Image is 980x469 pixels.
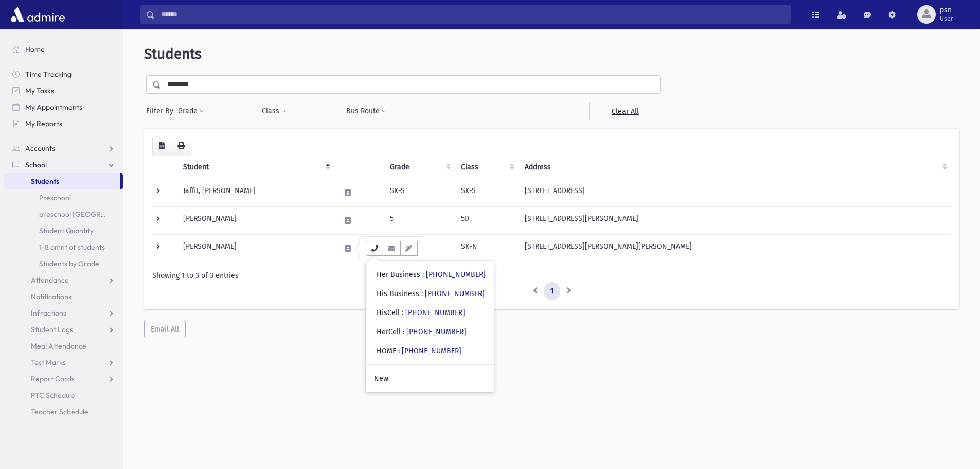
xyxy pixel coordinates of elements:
th: Class: activate to sort column ascending [455,155,519,179]
button: Email Templates [400,241,418,256]
span: Home [25,45,45,54]
span: Student Logs [31,325,73,334]
a: Attendance [4,272,123,288]
a: Students by Grade [4,255,123,272]
span: School [25,160,47,169]
td: 5 [384,206,454,234]
a: 1-8 amnt of students [4,239,123,255]
th: Grade: activate to sort column ascending [384,155,454,179]
a: Student Logs [4,321,123,338]
td: [PERSON_NAME] [177,206,334,234]
td: [STREET_ADDRESS][PERSON_NAME][PERSON_NAME] [519,234,951,262]
span: Meal Attendance [31,341,86,351]
td: [STREET_ADDRESS] [519,179,951,206]
a: [PHONE_NUMBER] [425,289,485,298]
a: Accounts [4,140,123,157]
th: Student: activate to sort column descending [177,155,334,179]
a: New [366,369,494,388]
a: [PHONE_NUMBER] [426,270,486,279]
a: My Tasks [4,82,123,99]
span: My Appointments [25,102,82,112]
td: SK-N [384,234,454,262]
div: Her Business [377,269,486,280]
a: Teacher Schedule [4,404,123,420]
button: Print [171,137,191,155]
span: : [403,327,404,336]
a: Clear All [589,102,661,120]
span: My Reports [25,119,62,128]
a: Notifications [4,288,123,305]
span: Teacher Schedule [31,407,88,416]
a: Time Tracking [4,66,123,82]
a: School [4,157,123,173]
button: Bus Route [346,102,387,120]
span: Accounts [25,144,55,153]
a: Student Quantity [4,222,123,239]
button: Email All [144,320,186,338]
a: Test Marks [4,354,123,371]
div: His Business [377,288,485,299]
a: PTC Schedule [4,387,123,404]
span: : [402,308,403,317]
th: Address: activate to sort column ascending [519,155,951,179]
span: Test Marks [31,358,66,367]
span: My Tasks [25,86,54,95]
span: : [422,270,424,279]
button: Class [261,102,287,120]
a: 1 [544,282,560,301]
span: Attendance [31,275,69,285]
div: Showing 1 to 3 of 3 entries [152,270,951,281]
a: [PHONE_NUMBER] [405,308,465,317]
td: 5D [455,206,519,234]
a: Infractions [4,305,123,321]
a: Preschool [4,189,123,206]
span: Time Tracking [25,70,72,79]
div: HOME [377,345,461,356]
button: CSV [152,137,171,155]
a: Home [4,41,123,58]
div: HisCell [377,307,465,318]
a: Meal Attendance [4,338,123,354]
td: SK-N [455,234,519,262]
button: Grade [177,102,205,120]
span: Notifications [31,292,72,301]
a: Report Cards [4,371,123,387]
span: : [421,289,423,298]
span: Students [144,45,202,62]
td: [PERSON_NAME] [177,234,334,262]
a: [PHONE_NUMBER] [406,327,466,336]
div: HerCell [377,326,466,337]
a: [PHONE_NUMBER] [402,346,461,355]
a: Students [4,173,120,189]
span: Filter By [146,106,177,116]
td: SK-S [455,179,519,206]
span: Students [31,177,59,186]
span: Report Cards [31,374,75,384]
a: My Appointments [4,99,123,115]
input: Search [155,5,791,24]
span: psn [940,6,953,14]
a: preschool [GEOGRAPHIC_DATA] [4,206,123,222]
td: Jaffit, [PERSON_NAME] [177,179,334,206]
td: SK-S [384,179,454,206]
td: [STREET_ADDRESS][PERSON_NAME] [519,206,951,234]
img: AdmirePro [8,4,67,25]
span: PTC Schedule [31,391,75,400]
span: Infractions [31,308,66,318]
a: My Reports [4,115,123,132]
span: User [940,14,953,23]
span: : [398,346,400,355]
